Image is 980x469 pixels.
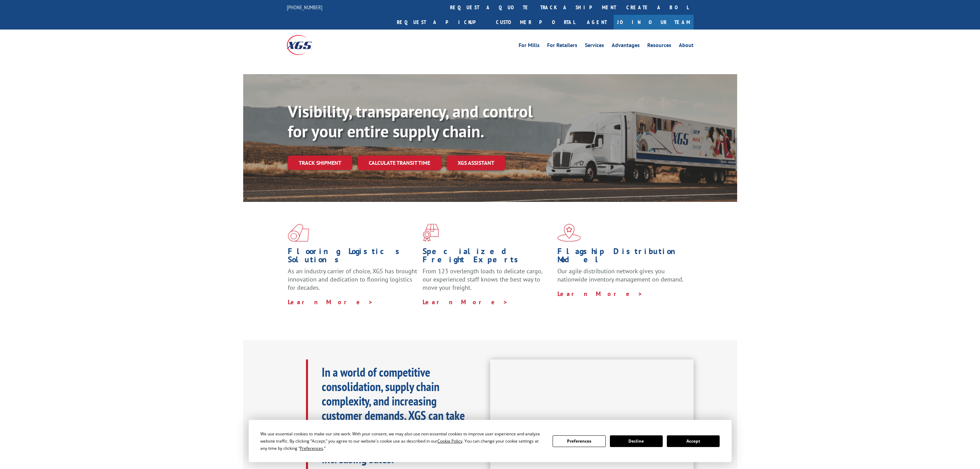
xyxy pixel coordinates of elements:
h1: Flagship Distribution Model [557,247,687,267]
span: As an industry carrier of choice, XGS has brought innovation and dedication to flooring logistics... [288,267,417,291]
button: Preferences [553,435,605,447]
a: Calculate transit time [358,156,441,170]
a: Agent [580,15,614,30]
a: Advantages [612,43,640,50]
a: Join Our Team [614,15,694,30]
img: xgs-icon-total-supply-chain-intelligence-red [288,224,309,242]
button: Decline [610,435,663,447]
h1: Specialized Freight Experts [423,247,552,267]
a: XGS ASSISTANT [447,156,505,170]
a: Request a pickup [392,15,491,30]
a: Learn More > [423,298,508,306]
a: Resources [647,43,671,50]
a: Customer Portal [491,15,580,30]
a: For Mills [519,43,540,50]
div: Cookie Consent Prompt [249,420,732,462]
a: Track shipment [288,156,352,170]
b: In a world of competitive consolidation, supply chain complexity, and increasing customer demands... [322,364,465,467]
a: Learn More > [557,290,643,298]
img: xgs-icon-flagship-distribution-model-red [557,224,581,242]
h1: Flooring Logistics Solutions [288,247,417,267]
span: Preferences [300,445,323,451]
b: Visibility, transparency, and control for your entire supply chain. [288,101,533,142]
span: Our agile distribution network gives you nationwide inventory management on demand. [557,267,684,283]
div: We use essential cookies to make our site work. With your consent, we may also use non-essential ... [260,430,544,452]
a: [PHONE_NUMBER] [287,4,322,11]
span: Cookie Policy [437,438,462,444]
p: From 123 overlength loads to delicate cargo, our experienced staff knows the best way to move you... [423,267,552,298]
a: About [679,43,694,50]
a: For Retailers [547,43,577,50]
a: Learn More > [288,298,373,306]
button: Accept [667,435,720,447]
a: Services [585,43,604,50]
img: xgs-icon-focused-on-flooring-red [423,224,439,242]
